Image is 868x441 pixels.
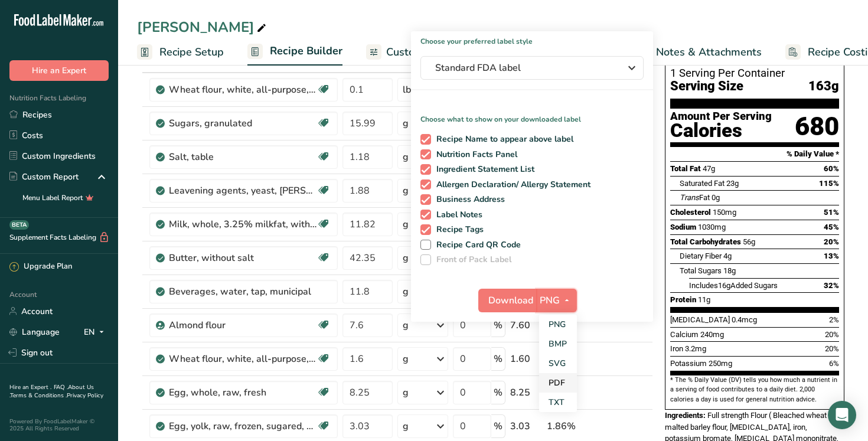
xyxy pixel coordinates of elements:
a: Terms & Conditions . [10,391,67,400]
span: Ingredients: [665,411,706,420]
a: Notes & Attachments [636,39,762,66]
div: Leavening agents, yeast, [PERSON_NAME], compressed [169,184,316,198]
div: 8.25 [510,386,542,400]
button: Download [478,289,536,312]
span: Recipe Builder [270,43,342,59]
div: g [403,116,409,130]
div: g [403,352,409,366]
span: Potassium [670,359,707,368]
span: 115% [819,179,839,188]
span: Recipe Card QR Code [431,240,521,250]
span: 20% [825,330,839,339]
section: % Daily Value * [670,147,839,161]
div: Milk, whole, 3.25% milkfat, with added [MEDICAL_DATA] [169,217,316,231]
span: 51% [824,208,839,217]
div: Wheat flour, white, all-purpose, self-rising, enriched [169,83,316,97]
div: g [403,217,409,231]
div: EN [84,325,109,339]
span: 23g [726,179,739,188]
div: Beverages, water, tap, municipal [169,285,316,299]
span: Business Address [431,194,505,205]
div: Upgrade Plan [9,261,72,273]
span: Total Carbohydrates [670,237,741,246]
button: PNG [536,289,577,312]
div: g [403,285,409,299]
span: Protein [670,295,696,304]
span: Calcium [670,330,699,339]
span: 47g [703,164,715,173]
div: g [403,318,409,332]
div: 1.60 [510,352,542,366]
a: About Us . [9,383,94,400]
span: Saturated Fat [680,179,725,188]
span: 60% [824,164,839,173]
span: 4g [723,251,732,260]
span: 20% [825,344,839,353]
span: 32% [824,281,839,290]
span: Ingredient Statement List [431,164,535,175]
div: g [403,251,409,265]
span: 0.4mcg [732,315,757,324]
div: Calories [670,122,772,139]
span: 150mg [713,208,736,217]
span: Includes Added Sugars [689,281,778,290]
span: Label Notes [431,210,483,220]
a: BMP [539,334,577,354]
span: 0g [712,193,720,202]
span: 6% [829,359,839,368]
span: 240mg [700,330,724,339]
a: FAQ . [54,383,68,391]
div: 3.03 [510,419,542,433]
span: Iron [670,344,683,353]
span: Dietary Fiber [680,251,722,260]
div: Amount Per Serving [670,111,772,122]
span: Recipe Setup [159,44,224,60]
span: 3.2mg [685,344,706,353]
div: g [403,150,409,164]
a: SVG [539,354,577,373]
div: Almond flour [169,318,316,332]
a: TXT [539,393,577,412]
span: Download [488,293,533,308]
span: 250mg [709,359,732,368]
span: 18g [723,266,736,275]
div: 1 Serving Per Container [670,67,839,79]
div: g [403,386,409,400]
span: Serving Size [670,79,743,94]
button: Standard FDA label [420,56,644,80]
section: * The % Daily Value (DV) tells you how much a nutrient in a serving of food contributes to a dail... [670,375,839,404]
p: Choose what to show on your downloaded label [411,104,653,125]
div: g [403,184,409,198]
span: 163g [808,79,839,94]
div: 680 [795,111,839,142]
span: [MEDICAL_DATA] [670,315,730,324]
a: Customize Label [366,39,468,66]
span: Allergen Declaration/ Allergy Statement [431,179,591,190]
span: Customize Label [386,44,468,60]
span: 56g [743,237,755,246]
div: [PERSON_NAME] [137,17,269,38]
span: PNG [540,293,560,308]
span: Total Sugars [680,266,722,275]
a: PNG [539,315,577,334]
h1: Choose your preferred label style [411,31,653,47]
span: Front of Pack Label [431,254,512,265]
span: Recipe Name to appear above label [431,134,574,145]
div: Custom Report [9,171,79,183]
span: Standard FDA label [435,61,612,75]
div: BETA [9,220,29,230]
button: Hire an Expert [9,60,109,81]
span: Recipe Tags [431,224,484,235]
div: Egg, yolk, raw, frozen, sugared, pasteurized [169,419,316,433]
a: Privacy Policy [67,391,103,400]
span: Fat [680,193,710,202]
div: Salt, table [169,150,316,164]
div: lb [403,83,411,97]
a: Hire an Expert . [9,383,51,391]
span: 1030mg [698,223,726,231]
div: Open Intercom Messenger [828,401,856,429]
span: Sodium [670,223,696,231]
span: Cholesterol [670,208,711,217]
a: PDF [539,373,577,393]
div: 7.60 [510,318,542,332]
